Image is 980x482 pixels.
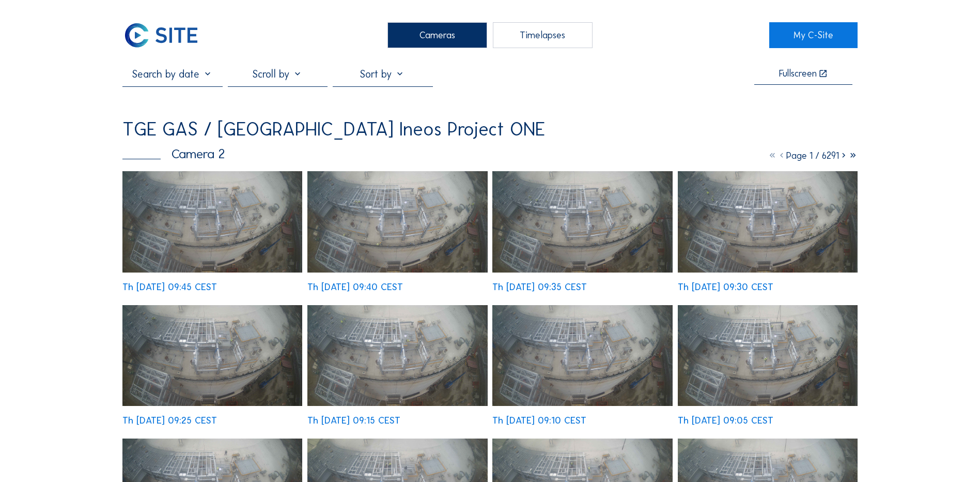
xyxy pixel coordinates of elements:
img: image_53263496 [492,305,672,406]
div: Timelapses [493,22,593,48]
div: Th [DATE] 09:25 CEST [122,416,217,425]
img: image_53263417 [678,305,858,406]
a: My C-Site [769,22,858,48]
div: Th [DATE] 09:30 CEST [678,282,773,292]
div: Fullscreen [779,69,817,79]
div: Th [DATE] 09:15 CEST [307,416,400,425]
a: C-SITE Logo [122,22,211,48]
img: image_53264104 [678,171,858,273]
input: Search by date 󰅀 [122,68,222,80]
div: Th [DATE] 09:45 CEST [122,282,217,292]
div: Th [DATE] 09:10 CEST [492,416,586,425]
div: Th [DATE] 09:35 CEST [492,282,587,292]
img: image_53264326 [307,171,487,273]
div: Th [DATE] 09:40 CEST [307,282,403,292]
img: image_53263873 [122,305,302,406]
div: Cameras [387,22,487,48]
div: Camera 2 [122,147,225,160]
span: Page 1 / 6291 [786,150,839,161]
img: C-SITE Logo [122,22,199,48]
img: image_53264163 [492,171,672,273]
img: image_53263654 [307,305,487,406]
div: TGE GAS / [GEOGRAPHIC_DATA] Ineos Project ONE [122,120,545,139]
div: Th [DATE] 09:05 CEST [678,416,773,425]
img: image_53264493 [122,171,302,273]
